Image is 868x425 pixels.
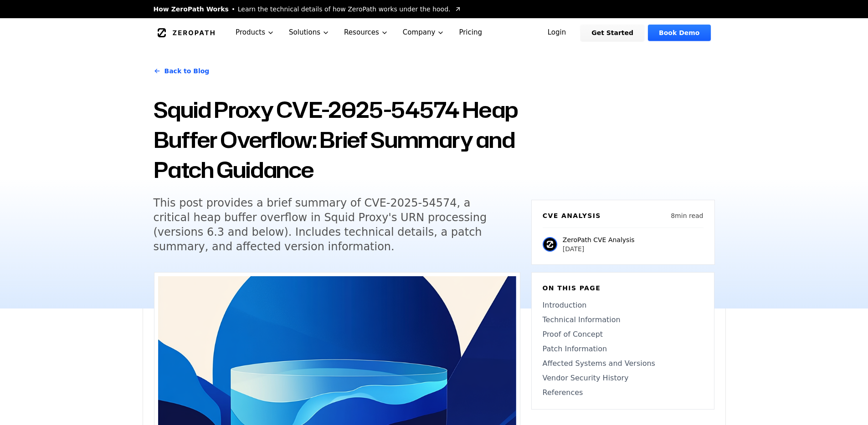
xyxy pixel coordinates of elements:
[580,25,644,41] a: Get Started
[563,235,635,244] p: ZeroPath CVE Analysis
[543,344,703,354] a: Patch Information
[543,211,601,220] h6: CVE Analysis
[154,5,229,14] span: How ZeroPath Works
[648,25,710,41] a: Book Demo
[282,18,337,47] button: Solutions
[154,5,462,14] a: How ZeroPath WorksLearn the technical details of how ZeroPath works under the hood.
[543,237,557,252] img: ZeroPath CVE Analysis
[154,58,210,84] a: Back to Blog
[543,314,703,325] a: Technical Information
[537,25,577,41] a: Login
[543,358,703,369] a: Affected Systems and Versions
[543,283,703,293] h6: On this page
[543,387,703,398] a: References
[228,18,282,47] button: Products
[154,196,503,254] h5: This post provides a brief summary of CVE-2025-54574, a critical heap buffer overflow in Squid Pr...
[563,244,635,253] p: [DATE]
[238,5,451,14] span: Learn the technical details of how ZeroPath works under the hood.
[543,329,703,340] a: Proof of Concept
[143,18,726,47] nav: Global
[337,18,395,47] button: Resources
[154,95,520,185] h1: Squid Proxy CVE-2025-54574 Heap Buffer Overflow: Brief Summary and Patch Guidance
[543,300,703,311] a: Introduction
[452,18,489,47] a: Pricing
[543,373,703,384] a: Vendor Security History
[395,18,452,47] button: Company
[671,211,703,220] p: 8 min read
